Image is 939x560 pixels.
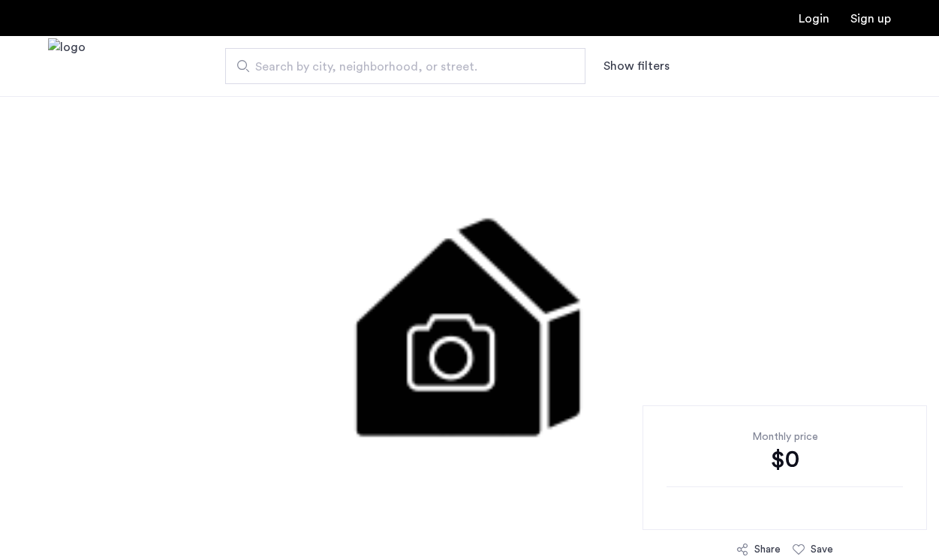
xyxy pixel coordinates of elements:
[255,58,543,76] span: Search by city, neighborhood, or street.
[603,57,670,75] button: Show or hide filters
[667,429,903,444] div: Monthly price
[48,38,86,95] img: logo
[169,96,770,546] img: 3.gif
[225,48,585,84] input: Apartment Search
[811,542,833,557] div: Save
[799,13,829,25] a: Login
[754,542,781,557] div: Share
[48,38,86,95] a: Cazamio Logo
[850,13,891,25] a: Registration
[667,444,903,474] div: $0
